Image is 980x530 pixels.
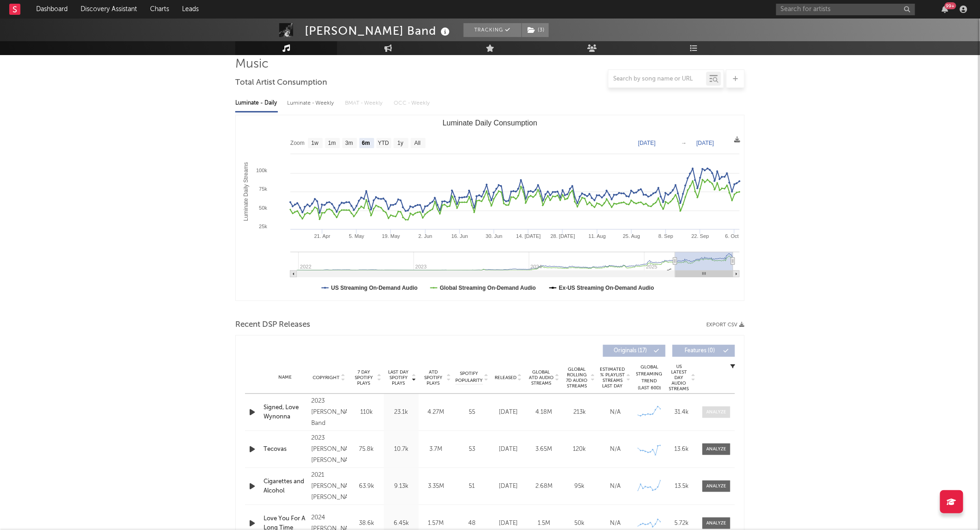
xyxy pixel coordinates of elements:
[352,445,382,454] div: 75.8k
[551,233,575,239] text: 28. [DATE]
[528,482,559,491] div: 2.68M
[452,233,468,239] text: 16. Jun
[600,445,631,454] div: N/A
[421,519,451,528] div: 1.57M
[264,403,307,421] a: Signed, Love Wynonna
[456,408,488,417] div: 55
[668,445,696,454] div: 13.6k
[386,369,411,386] span: Last Day Spotify Plays
[421,482,451,491] div: 3.35M
[697,140,714,146] text: [DATE]
[331,285,418,291] text: US Streaming On-Demand Audio
[352,369,376,386] span: 7 Day Spotify Plays
[493,519,524,528] div: [DATE]
[346,140,353,147] text: 3m
[609,348,652,354] span: Originals ( 17 )
[243,162,249,221] text: Luminate Daily Streams
[440,285,536,291] text: Global Streaming On-Demand Audio
[668,364,690,392] span: US Latest Day Audio Streams
[668,482,696,491] div: 13.5k
[528,445,559,454] div: 3.65M
[725,233,739,239] text: 6. Oct
[235,319,310,330] span: Recent DSP Releases
[464,23,521,37] button: Tracking
[421,445,451,454] div: 3.7M
[349,233,365,239] text: 5. May
[313,375,339,380] span: Copyright
[942,6,949,13] button: 99+
[421,369,446,386] span: ATD Spotify Plays
[382,233,401,239] text: 19. May
[456,370,483,384] span: Spotify Popularity
[945,2,956,9] div: 99 +
[386,482,416,491] div: 9.13k
[311,433,347,466] div: 2023 [PERSON_NAME] [PERSON_NAME]
[638,140,656,146] text: [DATE]
[456,482,488,491] div: 51
[600,367,625,389] span: Estimated % Playlist Streams Last Day
[691,233,709,239] text: 22. Sep
[564,482,595,491] div: 95k
[443,119,538,127] text: Luminate Daily Consumption
[493,408,524,417] div: [DATE]
[516,233,541,239] text: 14. [DATE]
[456,519,488,528] div: 48
[362,140,370,147] text: 6m
[290,140,305,147] text: Zoom
[287,95,336,111] div: Luminate - Weekly
[264,445,307,454] a: Tecovas
[264,477,307,495] a: Cigarettes and Alcohol
[386,445,416,454] div: 10.7k
[559,285,654,291] text: Ex-US Streaming On-Demand Audio
[668,519,696,528] div: 5.72k
[259,186,267,192] text: 75k
[564,519,595,528] div: 50k
[678,348,721,354] span: Features ( 0 )
[776,4,915,15] input: Search for artists
[259,205,267,211] text: 50k
[600,519,631,528] div: N/A
[486,233,503,239] text: 30. Jun
[311,140,319,147] text: 1w
[528,408,559,417] div: 4.18M
[311,470,347,503] div: 2021 [PERSON_NAME] [PERSON_NAME]
[386,519,416,528] div: 6.45k
[415,140,421,147] text: All
[589,233,606,239] text: 11. Aug
[352,408,382,417] div: 110k
[493,445,524,454] div: [DATE]
[600,482,631,491] div: N/A
[706,322,745,328] button: Export CSV
[681,140,687,146] text: →
[256,168,267,173] text: 100k
[397,140,403,147] text: 1y
[600,408,631,417] div: N/A
[235,59,269,70] span: Music
[635,364,663,392] div: Global Streaming Trend (Last 60D)
[528,369,554,386] span: Global ATD Audio Streams
[419,233,433,239] text: 2. Jun
[386,408,416,417] div: 23.1k
[521,23,549,37] span: ( 3 )
[668,408,696,417] div: 31.4k
[264,374,307,381] div: Name
[456,445,488,454] div: 53
[352,482,382,491] div: 63.9k
[314,233,330,239] text: 21. Apr
[522,23,549,37] button: (3)
[311,396,347,429] div: 2023 [PERSON_NAME] Band
[493,482,524,491] div: [DATE]
[564,445,595,454] div: 120k
[609,75,706,83] input: Search by song name or URL
[603,345,666,357] button: Originals(17)
[564,408,595,417] div: 213k
[421,408,451,417] div: 4.27M
[236,115,744,300] svg: Luminate Daily Consumption
[328,140,336,147] text: 1m
[352,519,382,528] div: 38.6k
[672,345,735,357] button: Features(0)
[564,367,590,389] span: Global Rolling 7D Audio Streams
